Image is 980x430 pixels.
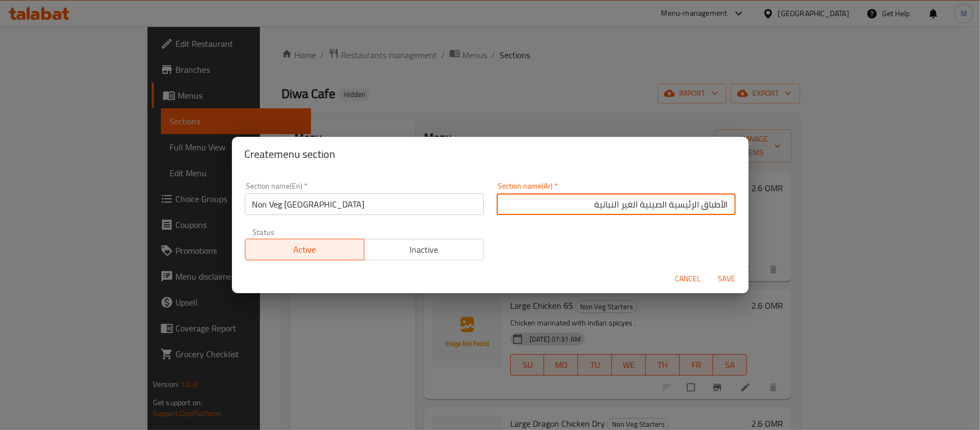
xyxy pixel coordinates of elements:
input: Please enter section name(ar) [497,193,736,215]
button: Save [710,269,744,289]
input: Please enter section name(en) [245,193,484,215]
span: Cancel [675,272,701,286]
h2: Create menu section [245,145,736,163]
span: Active [250,242,361,258]
button: Inactive [364,239,484,260]
button: Cancel [671,269,706,289]
span: Save [714,272,740,286]
span: Inactive [369,242,480,258]
button: Active [245,239,365,260]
